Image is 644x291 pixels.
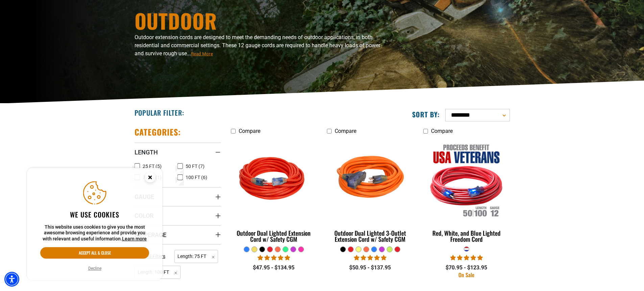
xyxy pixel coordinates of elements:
[431,128,453,134] span: Compare
[122,236,147,241] a: This website uses cookies to give you the most awesome browsing experience and provide you with r...
[231,138,317,246] a: Red Outdoor Dual Lighted Extension Cord w/ Safety CGM
[423,272,509,278] div: On Sale
[231,264,317,272] div: $47.95 - $134.95
[231,230,317,242] div: Outdoor Dual Lighted Extension Cord w/ Safety CGM
[450,255,483,261] span: 5.00 stars
[335,128,356,134] span: Compare
[412,110,440,119] label: Sort by:
[135,187,221,206] summary: Gauge
[174,253,218,259] a: Length: 75 FT
[423,230,509,242] div: Red, White, and Blue Lighted Freedom Cord
[86,265,103,272] button: Decline
[135,34,380,57] span: Outdoor extension cords are designed to meet the demanding needs of outdoor applications, in both...
[40,210,149,219] h2: We use cookies
[258,255,290,261] span: 4.83 stars
[135,143,221,162] summary: Length
[186,164,205,169] span: 50 FT (7)
[135,206,221,225] summary: Color
[143,164,162,169] span: 25 FT (5)
[354,255,386,261] span: 4.80 stars
[40,224,149,242] p: This website uses cookies to give you the most awesome browsing experience and provide you with r...
[40,247,149,259] button: Accept all & close
[239,128,260,134] span: Compare
[174,250,218,263] span: Length: 75 FT
[138,168,162,189] button: Close this option
[423,264,509,272] div: $70.95 - $123.95
[4,272,19,287] div: Accessibility Menu
[423,138,509,246] a: Red, White, and Blue Lighted Freedom Cord Red, White, and Blue Lighted Freedom Cord
[327,138,413,246] a: orange Outdoor Dual Lighted 3-Outlet Extension Cord w/ Safety CGM
[231,141,316,219] img: Red
[135,127,181,137] h2: Categories:
[191,51,213,56] span: Read More
[27,168,162,281] aside: Cookie Consent
[327,230,413,242] div: Outdoor Dual Lighted 3-Outlet Extension Cord w/ Safety CGM
[186,175,207,180] span: 100 FT (6)
[135,108,184,117] h2: Popular Filter:
[424,141,509,219] img: Red, White, and Blue Lighted Freedom Cord
[327,264,413,272] div: $50.95 - $137.95
[135,148,158,156] span: Length
[135,10,381,31] h1: Outdoor
[328,141,413,219] img: orange
[135,225,221,244] summary: Amperage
